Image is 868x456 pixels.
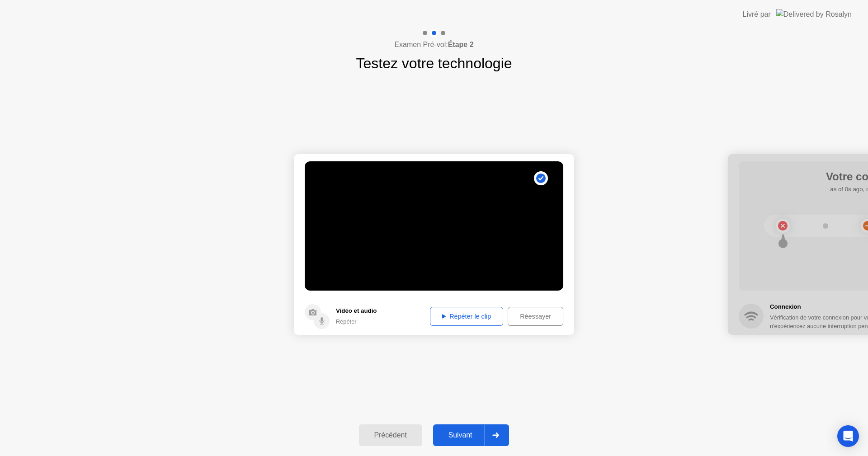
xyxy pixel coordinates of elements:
button: Précédent [359,424,422,446]
h4: Examen Pré-vol: [394,39,473,50]
button: Réessayer [508,307,563,326]
div: Open Intercom Messenger [837,425,859,447]
img: Delivered by Rosalyn [776,9,852,19]
div: Répéter [336,317,377,326]
button: Suivant [433,424,509,446]
h1: Testez votre technologie [356,52,512,74]
button: Répéter le clip [430,307,503,326]
b: Étape 2 [448,41,474,48]
div: Répéter le clip [433,313,500,320]
div: Livré par [743,9,771,20]
h5: Vidéo et audio [336,306,377,315]
div: Précédent [362,431,420,439]
div: Suivant [436,431,485,439]
div: Réessayer [511,313,560,320]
